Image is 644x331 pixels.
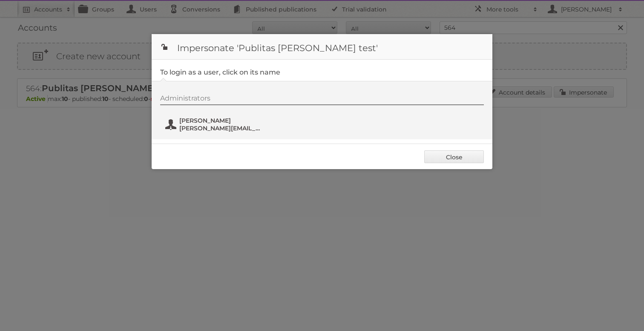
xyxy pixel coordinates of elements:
[152,34,492,60] h1: Impersonate 'Publitas [PERSON_NAME] test'
[179,124,262,132] span: [PERSON_NAME][EMAIL_ADDRESS][DOMAIN_NAME]
[164,116,264,133] button: [PERSON_NAME] [PERSON_NAME][EMAIL_ADDRESS][DOMAIN_NAME]
[424,150,484,163] a: Close
[160,68,280,76] legend: To login as a user, click on its name
[160,94,484,105] div: Administrators
[179,117,262,124] span: [PERSON_NAME]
